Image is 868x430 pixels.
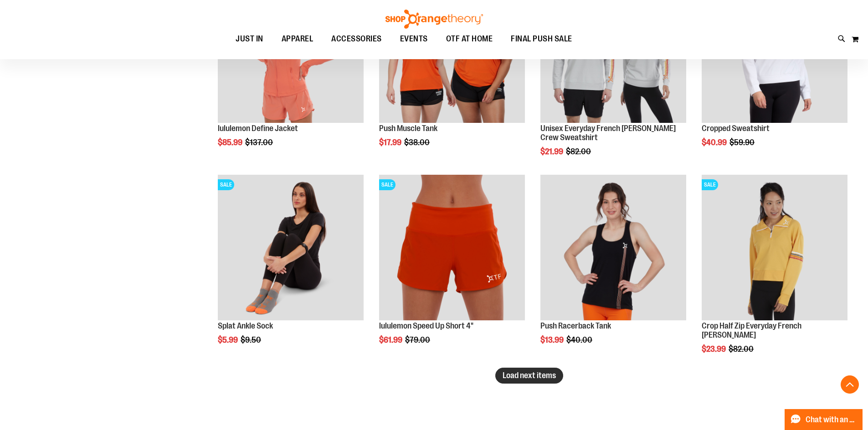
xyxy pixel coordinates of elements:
a: Crop Half Zip Everyday French [PERSON_NAME] [702,321,801,339]
span: $38.00 [404,138,431,147]
span: $82.00 [566,147,592,156]
span: APPAREL [282,29,313,49]
img: Product image for Push Racerback Tank [540,175,686,320]
span: SALE [218,179,234,190]
a: Product image for Crop Half Zip Everyday French Terry PulloverSALE [702,175,847,322]
div: product [536,170,691,368]
span: $40.00 [566,335,594,344]
span: FINAL PUSH SALE [511,29,572,49]
span: EVENTS [400,29,428,49]
button: Chat with an Expert [785,409,863,430]
span: $82.00 [729,344,755,354]
a: Splat Ankle Sock [218,321,273,330]
span: JUST IN [236,29,263,49]
a: Product image for Push Racerback Tank [540,175,686,322]
span: $5.99 [218,335,239,344]
span: $17.99 [379,138,403,147]
div: product [213,170,368,368]
span: Load next items [503,371,556,380]
span: $13.99 [540,335,565,344]
div: product [697,170,852,376]
span: Chat with an Expert [806,415,857,424]
a: Product image for lululemon Speed Up Short 4"SALE [379,175,525,322]
span: $40.99 [702,138,728,147]
span: $21.99 [540,147,565,156]
img: Shop Orangetheory [384,10,484,29]
a: lululemon Define Jacket [218,124,298,133]
span: $23.99 [702,344,727,354]
span: $79.00 [405,335,431,344]
span: OTF AT HOME [446,29,493,49]
a: lululemon Speed Up Short 4" [379,321,473,330]
span: $137.00 [245,138,274,147]
span: ACCESSORIES [331,29,382,49]
a: Unisex Everyday French [PERSON_NAME] Crew Sweatshirt [540,124,676,142]
img: Product image for Crop Half Zip Everyday French Terry Pullover [702,175,847,320]
span: SALE [379,179,395,190]
div: product [375,170,529,368]
button: Load next items [495,368,563,384]
span: $61.99 [379,335,404,344]
a: Product image for Splat Ankle SockSALE [218,175,364,322]
a: Cropped Sweatshirt [702,124,770,133]
img: Product image for lululemon Speed Up Short 4" [379,175,525,320]
a: Push Racerback Tank [540,321,611,330]
button: Back To Top [841,375,859,394]
a: Push Muscle Tank [379,124,437,133]
span: $9.50 [241,335,262,344]
span: $85.99 [218,138,244,147]
span: $59.90 [729,138,756,147]
span: SALE [702,179,718,190]
img: Product image for Splat Ankle Sock [218,175,364,320]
